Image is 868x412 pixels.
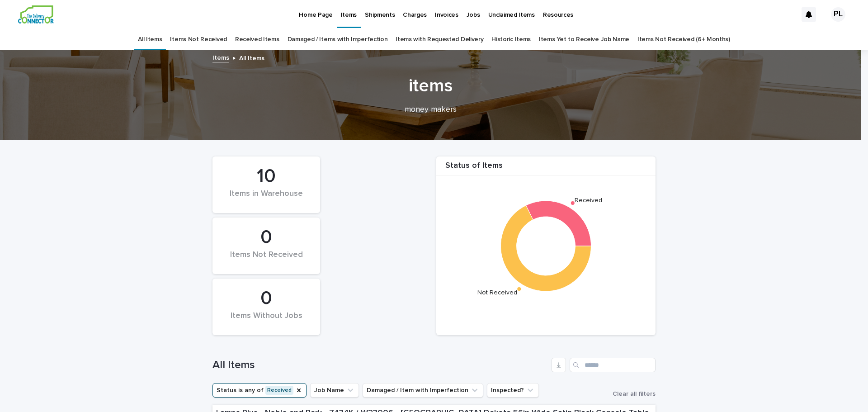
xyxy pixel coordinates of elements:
[310,383,359,398] button: Job Name
[477,289,517,295] text: Not Received
[637,29,730,50] a: Items Not Received (6+ Months)
[396,29,483,50] a: Items with Requested Delivery
[831,7,845,22] div: PL
[605,391,656,397] button: Clear all filters
[436,161,656,176] div: Status of Items
[228,165,305,188] div: 10
[575,197,602,204] text: Received
[239,52,264,62] p: All Items
[487,383,539,398] button: Inspected?
[212,52,229,62] a: Items
[235,29,279,50] a: Received Items
[228,287,305,310] div: 0
[570,358,656,372] input: Search
[228,226,305,249] div: 0
[288,29,388,50] a: Damaged / Items with Imperfection
[363,383,483,398] button: Damaged / Item with Imperfection
[212,383,307,398] button: Status
[212,359,548,372] h1: All Items
[18,5,54,24] img: aCWQmA6OSGG0Kwt8cj3c
[250,105,612,115] p: money makers
[228,189,305,208] div: Items in Warehouse
[539,29,629,50] a: Items Yet to Receive Job Name
[138,29,162,50] a: All Items
[228,311,305,330] div: Items Without Jobs
[491,29,531,50] a: Historic Items
[613,391,656,397] span: Clear all filters
[228,250,305,269] div: Items Not Received
[170,29,226,50] a: Items Not Received
[209,75,652,97] h1: items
